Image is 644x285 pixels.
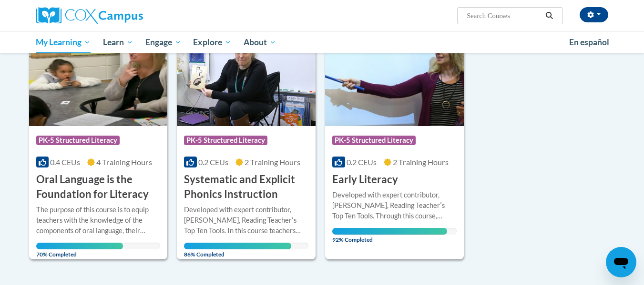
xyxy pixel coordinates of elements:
div: Developed with expert contributor, [PERSON_NAME], Reading Teacherʹs Top Ten Tools. Through this c... [332,190,457,221]
img: Course Logo [177,29,316,126]
h3: Early Literacy [332,172,398,187]
span: 92% Completed [332,228,447,243]
a: Explore [187,31,237,53]
span: 0.2 CEUs [198,157,228,167]
h3: Oral Language is the Foundation for Literacy [36,172,161,202]
h3: Systematic and Explicit Phonics Instruction [184,172,308,202]
a: Course LogoPK-5 Structured Literacy0.2 CEUs2 Training Hours Early LiteracyDeveloped with expert c... [325,29,464,259]
span: 4 Training Hours [96,157,152,167]
a: En español [563,32,615,52]
img: Course Logo [29,29,168,126]
div: The purpose of this course is to equip teachers with the knowledge of the components of oral lang... [36,205,161,236]
div: Your progress [36,243,123,249]
span: PK-5 Structured Literacy [184,136,267,145]
span: PK-5 Structured Literacy [332,136,416,145]
button: Account Settings [580,7,608,22]
a: Learn [97,31,139,53]
iframe: Button to launch messaging window [606,247,636,277]
span: Explore [193,37,231,48]
img: Course Logo [325,29,464,126]
a: Engage [139,31,187,53]
div: Your progress [184,243,291,249]
span: PK-5 Structured Literacy [36,136,120,145]
span: Engage [145,37,181,48]
input: Search Courses [466,10,542,21]
span: 0.2 CEUs [347,157,377,167]
div: Main menu [22,31,623,53]
a: Course LogoPK-5 Structured Literacy0.2 CEUs2 Training Hours Systematic and Explicit Phonics Instr... [177,29,316,259]
span: 0.4 CEUs [50,157,80,167]
div: Your progress [332,228,447,235]
span: En español [569,37,609,47]
div: Developed with expert contributor, [PERSON_NAME], Reading Teacherʹs Top Ten Tools. In this course... [184,205,308,236]
span: 2 Training Hours [245,157,300,167]
button: Search [542,10,556,21]
span: 2 Training Hours [393,157,449,167]
a: My Learning [30,31,97,53]
a: Course LogoPK-5 Structured Literacy0.4 CEUs4 Training Hours Oral Language is the Foundation for L... [29,29,168,259]
img: Cox Campus [36,7,143,24]
a: Cox Campus [36,7,217,24]
span: Learn [103,37,133,48]
span: My Learning [36,37,91,48]
span: About [244,37,276,48]
a: About [237,31,282,53]
span: 86% Completed [184,243,291,258]
span: 70% Completed [36,243,123,258]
